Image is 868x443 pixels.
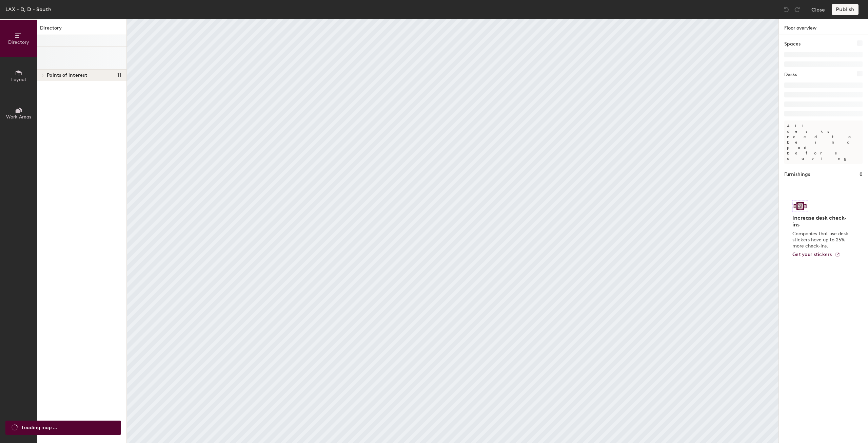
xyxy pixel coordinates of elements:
[6,114,31,120] span: Work Areas
[37,24,126,35] h1: Directory
[117,73,121,78] span: 11
[784,171,810,178] h1: Furnishings
[22,424,57,431] span: Loading map ...
[792,231,850,249] p: Companies that use desk stickers have up to 25% more check-ins.
[792,200,808,212] img: Sticker logo
[127,19,778,443] canvas: Map
[794,6,801,13] img: Redo
[5,5,52,14] div: LAX - D, D - South
[779,19,868,35] h1: Floor overview
[792,215,850,228] h4: Increase desk check-ins
[8,39,29,45] span: Directory
[784,121,863,164] p: All desks need to be in a pod before saving
[784,71,797,78] h1: Desks
[783,6,790,13] img: Undo
[47,73,87,78] span: Points of interest
[860,171,863,178] h1: 0
[792,252,832,257] span: Get your stickers
[11,77,26,82] span: Layout
[811,4,825,15] button: Close
[784,40,801,48] h1: Spaces
[792,252,840,258] a: Get your stickers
